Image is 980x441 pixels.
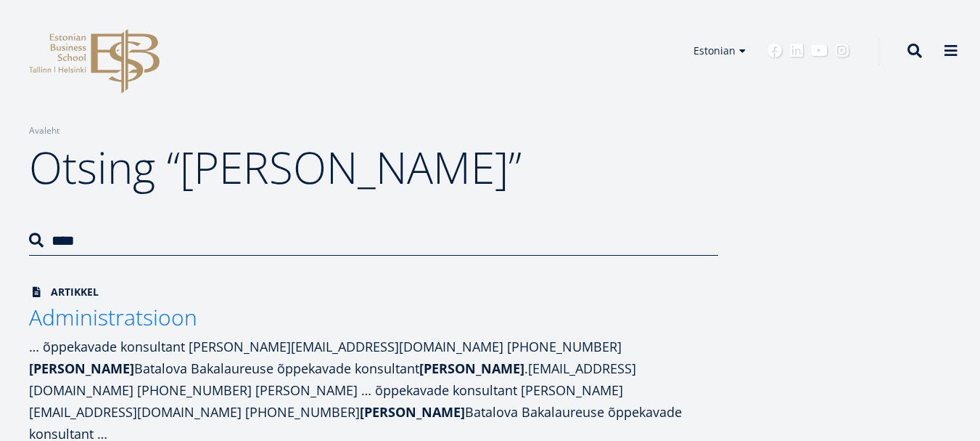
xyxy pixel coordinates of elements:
span: Artikkel [29,285,99,299]
span: Administratsioon [29,302,197,332]
a: Linkedin [789,44,804,58]
strong: [PERSON_NAME] [419,360,524,377]
a: Instagram [835,44,849,58]
strong: [PERSON_NAME] [360,403,465,421]
h1: Otsing “[PERSON_NAME]” [29,138,718,196]
strong: [PERSON_NAME] [29,360,134,377]
a: Avaleht [29,124,59,138]
a: Facebook [767,44,782,58]
a: Youtube [811,44,828,58]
